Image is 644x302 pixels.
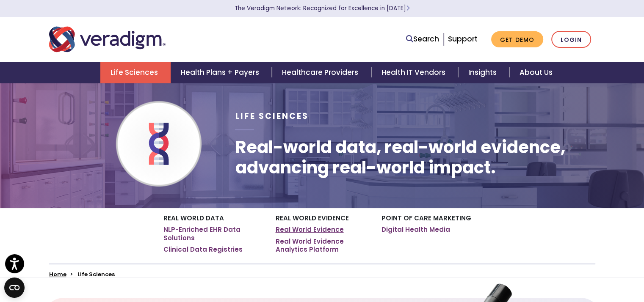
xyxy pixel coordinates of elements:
a: Health IT Vendors [371,62,458,83]
h1: Real-world data, real-world evidence, advancing real-world impact. [235,137,595,178]
a: Search [406,33,439,45]
a: Healthcare Providers [272,62,371,83]
a: Insights [458,62,509,83]
a: About Us [509,62,563,83]
a: Life Sciences [100,62,171,83]
a: Real World Evidence Analytics Platform [276,237,369,254]
a: Health Plans + Payers [171,62,272,83]
a: Real World Evidence [276,225,344,234]
a: Clinical Data Registries [163,245,243,254]
img: Veradigm logo [49,25,166,53]
a: Home [49,270,66,278]
a: Digital Health Media [381,225,450,234]
iframe: Drift Chat Widget [482,242,634,292]
button: Open CMP widget [4,277,25,298]
span: Learn More [406,4,410,12]
a: NLP-Enriched EHR Data Solutions [163,225,263,242]
span: Life Sciences [235,110,308,122]
a: Get Demo [491,31,543,48]
a: Login [551,31,591,48]
a: The Veradigm Network: Recognized for Excellence in [DATE]Learn More [235,4,410,12]
a: Support [448,34,478,44]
